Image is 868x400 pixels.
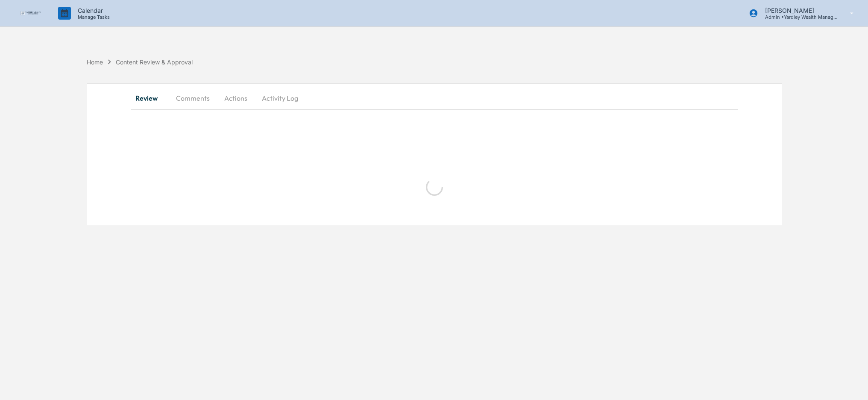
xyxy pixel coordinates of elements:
[131,88,738,108] div: secondary tabs example
[21,11,41,16] img: logo
[255,88,305,108] button: Activity Log
[71,14,114,20] p: Manage Tasks
[87,58,103,66] div: Home
[169,88,217,108] button: Comments
[131,88,169,108] button: Review
[217,88,255,108] button: Actions
[758,14,838,20] p: Admin • Yardley Wealth Management
[758,7,838,14] p: [PERSON_NAME]
[116,58,193,66] div: Content Review & Approval
[71,7,114,14] p: Calendar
